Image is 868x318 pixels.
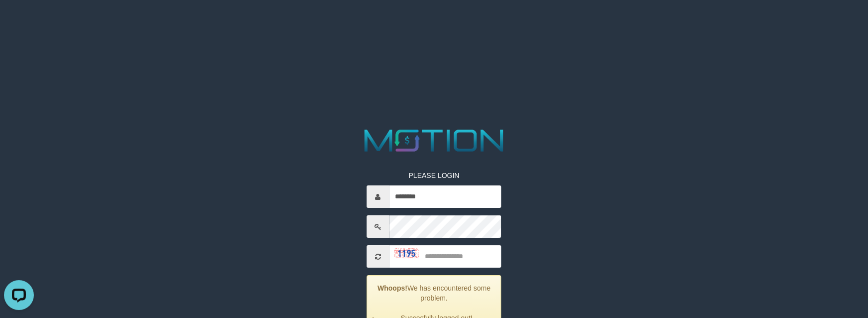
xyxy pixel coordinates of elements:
[394,248,419,258] img: captcha
[358,126,510,156] img: MOTION_logo.png
[377,284,407,292] strong: Whoops!
[4,4,34,34] button: Open LiveChat chat widget
[367,170,501,180] p: PLEASE LOGIN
